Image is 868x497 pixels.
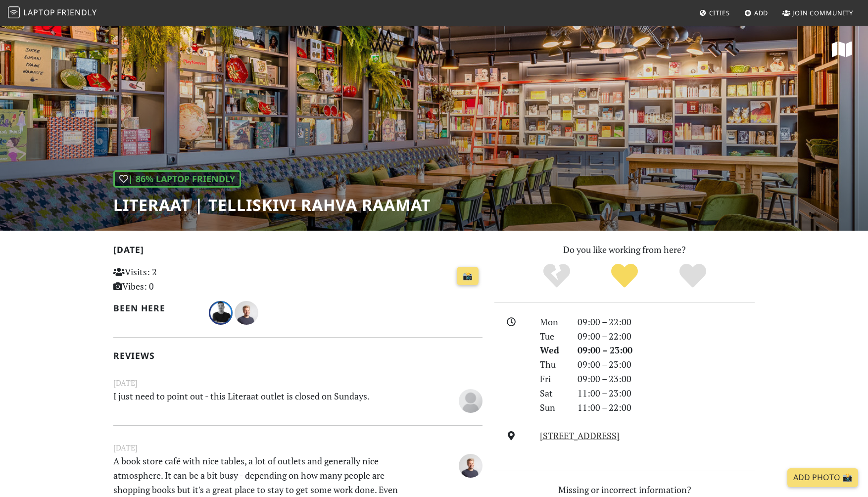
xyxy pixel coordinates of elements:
[534,400,572,415] div: Sun
[792,8,853,17] span: Join Community
[107,442,488,454] small: [DATE]
[113,170,241,188] div: | 86% Laptop Friendly
[534,386,572,400] div: Sat
[494,243,755,257] p: Do you like working from here?
[572,357,761,372] div: 09:00 – 23:00
[695,4,734,22] a: Cities
[659,262,727,290] div: Definitely!
[540,430,620,442] a: [STREET_ADDRESS]
[778,4,857,22] a: Join Community
[459,459,482,471] span: Benjamin Pazdernik
[113,350,482,361] h2: Reviews
[534,372,572,386] div: Fri
[572,315,761,329] div: 09:00 – 22:00
[235,306,258,318] span: Benjamin Pazdernik
[787,468,858,487] a: Add Photo 📸
[572,343,761,357] div: 09:00 – 23:00
[459,454,482,478] img: 2228-benjamin.jpg
[459,389,482,413] img: blank-535327c66bd565773addf3077783bbfce4b00ec00e9fd257753287c682c7fa38.png
[709,8,730,17] span: Cities
[8,4,97,22] a: LaptopFriendly LaptopFriendly
[534,315,572,329] div: Mon
[534,343,572,357] div: Wed
[57,7,96,18] span: Friendly
[113,303,197,313] h2: Been here
[235,301,258,325] img: 2228-benjamin.jpg
[572,386,761,400] div: 11:00 – 23:00
[209,301,233,325] img: 3322-luis.jpg
[107,389,425,411] p: I just need to point out - this Literaat outlet is closed on Sundays.
[113,265,229,294] p: Visits: 2 Vibes: 0
[107,377,488,389] small: [DATE]
[457,267,479,286] a: 📸
[534,357,572,372] div: Thu
[113,196,431,214] h1: LITERAAT | Telliskivi Rahva Raamat
[209,306,235,318] span: Luis Vieira
[572,400,761,415] div: 11:00 – 22:00
[459,394,482,405] span: Miguel Pascual
[534,329,572,344] div: Tue
[113,245,482,259] h2: [DATE]
[523,262,591,290] div: No
[572,329,761,344] div: 09:00 – 22:00
[494,483,755,497] p: Missing or incorrect information?
[754,8,769,17] span: Add
[8,6,20,18] img: LaptopFriendly
[572,372,761,386] div: 09:00 – 23:00
[740,4,772,22] a: Add
[23,7,55,18] span: Laptop
[590,262,659,290] div: Yes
